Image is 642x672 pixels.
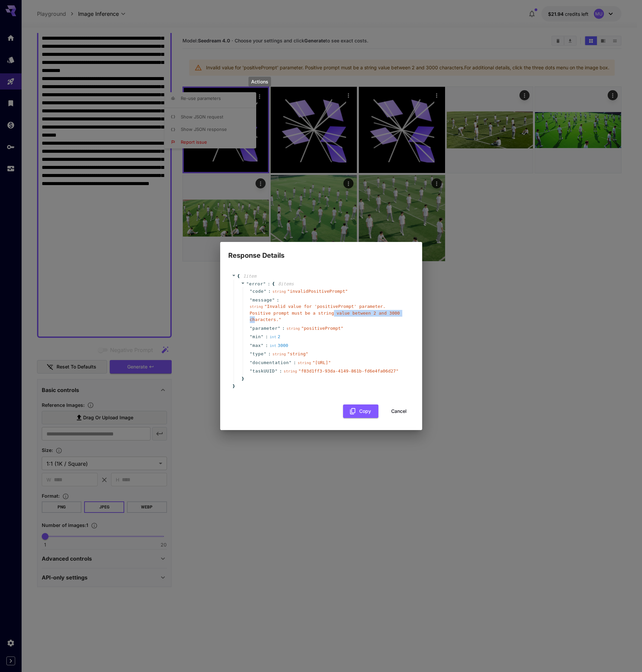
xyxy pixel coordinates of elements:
[252,359,289,366] span: documentation
[270,344,276,348] span: int
[264,351,266,356] span: "
[293,359,296,366] span: :
[284,369,297,374] span: string
[298,368,398,374] span: " f03d1ff3-93da-4149-861b-fd6e4fa06d27 "
[252,288,264,295] span: code
[287,289,348,294] span: " invalidPositivePrompt "
[250,289,252,294] span: "
[250,360,252,365] span: "
[263,281,266,286] span: "
[278,326,280,331] span: "
[268,351,271,357] span: :
[275,368,277,374] span: "
[250,326,252,331] span: "
[384,404,414,418] button: Cancel
[250,305,263,309] span: string
[252,351,264,357] span: type
[270,333,280,340] div: 2
[248,77,271,86] div: Actions
[246,281,249,286] span: "
[286,326,300,331] span: string
[301,326,343,331] span: " positivePrompt "
[241,376,244,382] span: }
[343,404,378,418] button: Copy
[250,297,252,303] span: "
[252,325,278,332] span: parameter
[250,304,400,322] span: " Invalid value for 'positivePrompt' parameter. Positive prompt must be a string value between 2 ...
[272,352,286,356] span: string
[237,273,240,280] span: {
[270,335,276,339] span: int
[250,351,252,356] span: "
[220,242,422,261] h2: Response Details
[282,325,285,332] span: :
[287,351,308,356] span: " string "
[278,281,294,286] span: 8 item s
[250,334,252,339] span: "
[252,368,275,375] span: taskUUID
[265,342,268,349] span: :
[252,333,261,340] span: min
[272,289,286,294] span: string
[261,343,264,348] span: "
[272,297,275,303] span: "
[261,334,264,339] span: "
[279,368,282,375] span: :
[265,333,268,340] span: :
[298,361,311,365] span: string
[289,360,292,365] span: "
[232,383,235,390] span: }
[312,360,331,365] span: " [URL] "
[243,274,256,279] span: 1 item
[250,343,252,348] span: "
[264,289,266,294] span: "
[250,368,252,374] span: "
[249,281,263,286] span: error
[270,342,288,349] div: 3000
[252,297,272,304] span: message
[276,297,279,304] span: :
[272,281,275,287] span: {
[252,342,261,349] span: max
[268,288,271,295] span: :
[268,281,270,287] span: :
